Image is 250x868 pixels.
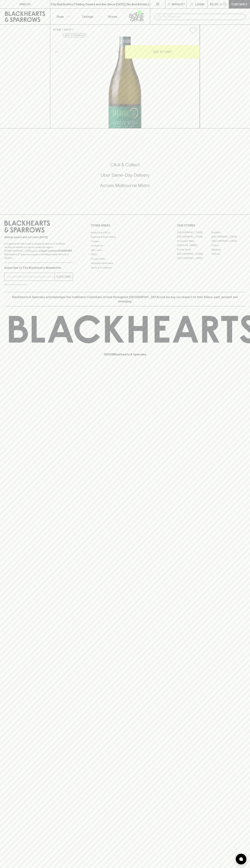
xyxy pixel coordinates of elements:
[211,239,246,243] a: [GEOGRAPHIC_DATA]
[188,26,198,35] button: Add to wishlist
[91,235,159,239] a: Business & Bulk Gifting
[53,28,61,31] a: HOME
[55,273,73,281] button: SUBSCRIBE
[63,33,86,38] button: Add to wishlist
[39,249,72,252] strong: Liquor License #32064953
[91,239,159,243] a: Careers
[7,274,55,280] input: e.g. jane@blackheartsandsparrows.com.au
[210,2,218,6] p: $0.00
[4,162,246,168] h5: Click & Collect
[4,148,246,207] div: Call to action block
[108,14,117,19] p: Stores
[91,252,159,257] a: FAQ's
[177,235,211,239] a: [GEOGRAPHIC_DATA]
[100,9,125,24] a: Stores
[239,857,243,861] img: bubble-icon
[4,172,246,178] h5: Uber Same-Day Delivery
[56,275,71,279] p: SUBSCRIBE
[211,230,246,235] a: Braddon
[224,3,226,5] p: 0
[4,266,73,270] p: Subscribe to The Blackhearts Newsletter
[64,28,72,31] a: SHOP
[231,2,247,6] p: Checkout
[177,256,211,260] a: [GEOGRAPHIC_DATA]
[4,183,246,188] h5: Across Melbourne Metro
[91,244,159,248] a: Contact Us
[211,243,246,248] a: Fitzroy
[125,45,200,59] button: ADD TO CART
[177,223,246,228] p: OUR STORES
[19,2,31,6] p: FIND US
[50,37,200,128] img: 38169.png
[177,248,211,252] a: Fitzroy North
[4,235,73,239] p: Sibling owned and run since [DATE]
[91,261,159,265] a: Shipping Information
[153,50,172,54] p: ADD TO CART
[211,252,246,256] a: Prahran
[91,230,159,235] a: Bottle Drop FAQ's
[91,248,159,252] a: Gift Cards
[50,9,75,24] button: Shop
[4,283,73,286] p: We will never spam you
[172,2,185,6] p: Wishlist
[163,14,243,20] input: Try "Pinot noir"
[75,9,100,24] a: Tastings
[211,248,246,252] a: Geelong
[177,252,211,256] a: [GEOGRAPHIC_DATA]
[91,257,159,261] a: Privacy Policy
[4,242,73,260] p: It is against the law to sell or supply alcohol to, or to obtain alcohol on behalf of a person un...
[177,239,211,243] a: Brunswick West
[211,235,246,239] a: [GEOGRAPHIC_DATA]
[195,2,204,6] p: Login
[177,230,211,235] a: [GEOGRAPHIC_DATA]
[91,265,159,270] a: Terms & Conditions
[56,14,64,19] p: Shop
[82,14,93,19] p: Tastings
[91,223,159,228] p: OTHER AREAS
[177,243,211,248] a: [PERSON_NAME]
[7,295,243,303] p: Blackhearts & Sparrows acknowledges the traditional Custodians of land throughout [GEOGRAPHIC_DAT...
